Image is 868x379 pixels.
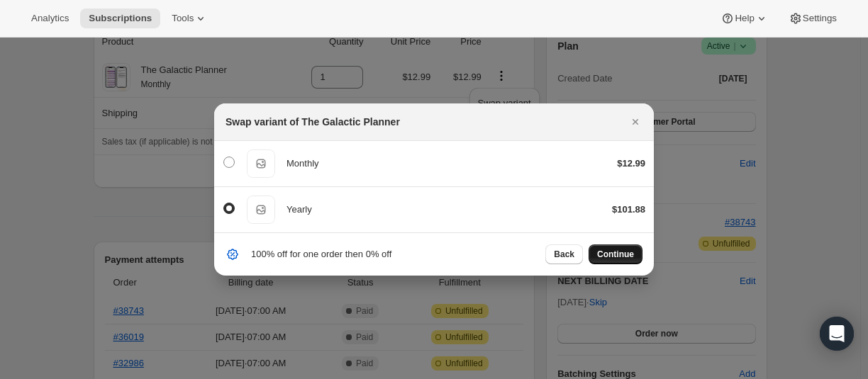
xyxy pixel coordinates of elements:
[803,13,837,24] span: Settings
[712,9,777,28] button: Help
[612,203,645,217] div: $101.88
[589,244,642,264] button: Continue
[31,13,69,24] span: Analytics
[80,9,160,28] button: Subscriptions
[820,317,854,351] div: Open Intercom Messenger
[345,249,392,259] span: then 0% off
[286,204,312,215] span: Yearly
[554,249,574,260] span: Back
[286,158,319,169] span: Monthly
[597,249,634,260] span: Continue
[89,13,152,24] span: Subscriptions
[172,13,194,24] span: Tools
[226,115,400,129] h2: Swap variant of The Galactic Planner
[23,9,77,28] button: Analytics
[735,13,754,24] span: Help
[780,9,845,28] button: Settings
[545,244,583,264] button: Back
[617,157,645,171] div: $12.99
[251,249,345,259] span: 100% off for one order
[625,112,645,132] button: Close
[163,9,216,28] button: Tools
